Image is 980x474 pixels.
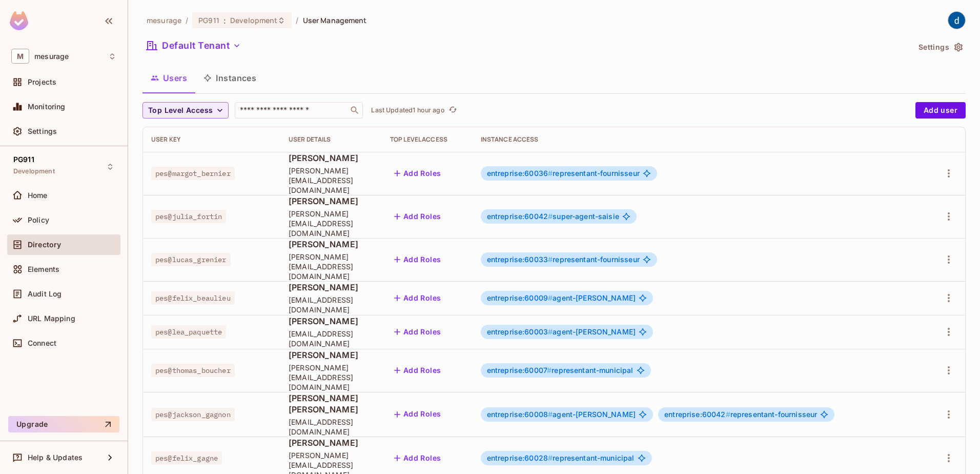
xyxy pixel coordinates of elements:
span: # [548,410,553,419]
button: Users [142,65,195,91]
span: # [548,169,553,177]
span: [PERSON_NAME] [289,195,374,207]
span: entreprise:60009 [487,293,553,302]
span: [PERSON_NAME][EMAIL_ADDRESS][DOMAIN_NAME] [289,209,374,238]
span: Connect [28,339,56,347]
span: Directory [28,241,61,249]
span: representant-fournisseur [487,169,640,177]
span: Elements [28,265,59,273]
button: Add Roles [390,290,445,306]
span: representant-municipal [487,366,634,374]
span: entreprise:60036 [487,169,553,177]
span: representant-fournisseur [664,410,817,419]
span: Home [28,191,48,200]
span: entreprise:60033 [487,255,553,264]
button: Add Roles [390,450,445,466]
span: pes@felix_beaulieu [151,291,235,305]
button: Top Level Access [142,102,229,118]
li: / [186,15,188,25]
span: Development [230,15,277,25]
img: SReyMgAAAABJRU5ErkJggg== [10,11,28,30]
p: Last Updated 1 hour ago [371,106,444,114]
li: / [296,15,298,25]
span: : [223,16,227,25]
button: Add Roles [390,208,445,225]
div: User Details [289,135,374,144]
div: Top Level Access [390,135,464,144]
button: Settings [914,39,966,55]
button: Upgrade [8,416,119,432]
span: entreprise:60042 [487,212,553,221]
div: User Key [151,135,272,144]
span: URL Mapping [28,314,75,323]
span: Audit Log [28,290,62,298]
span: [PERSON_NAME] [289,315,374,327]
span: # [547,366,552,374]
span: # [548,255,553,264]
span: Policy [28,216,49,224]
span: super-agent-saisie [487,212,619,221]
span: entreprise:60003 [487,327,553,336]
span: Click to refresh data [445,104,459,116]
span: PG911 [13,155,34,164]
span: Top Level Access [148,104,213,117]
span: Monitoring [28,103,66,111]
span: representant-fournisseur [487,255,640,264]
span: pes@lucas_grenier [151,253,231,266]
span: pes@jackson_gagnon [151,408,235,421]
span: [EMAIL_ADDRESS][DOMAIN_NAME] [289,417,374,437]
span: PG911 [198,15,219,25]
span: Workspace: mesurage [34,52,69,61]
span: [EMAIL_ADDRESS][DOMAIN_NAME] [289,295,374,314]
span: representant-municipal [487,454,635,462]
span: # [548,453,553,462]
span: entreprise:60007 [487,366,552,374]
button: Add Roles [390,324,445,340]
span: [PERSON_NAME] [289,282,374,293]
div: Instance Access [481,135,918,144]
span: [PERSON_NAME] [PERSON_NAME] [289,392,374,415]
span: pes@lea_paquette [151,325,226,339]
span: [PERSON_NAME] [289,152,374,164]
button: Add Roles [390,406,445,423]
span: [PERSON_NAME] [289,239,374,250]
span: agent-[PERSON_NAME] [487,410,636,419]
span: Help & Updates [28,453,83,462]
span: # [548,327,553,336]
span: pes@felix_gagne [151,451,222,465]
span: [PERSON_NAME][EMAIL_ADDRESS][DOMAIN_NAME] [289,252,374,281]
span: User Management [303,15,367,25]
span: [PERSON_NAME] [289,349,374,361]
span: pes@julia_fortin [151,210,226,223]
span: # [726,410,730,419]
span: M [11,49,29,64]
span: entreprise:60042 [664,410,730,419]
span: pes@margot_bernier [151,167,235,180]
span: entreprise:60008 [487,410,553,419]
button: refresh [447,104,459,116]
span: agent-[PERSON_NAME] [487,294,636,302]
button: Instances [195,65,264,91]
span: refresh [448,105,457,115]
button: Default Tenant [142,37,245,54]
span: the active workspace [147,15,181,25]
span: agent-[PERSON_NAME] [487,328,636,336]
span: [PERSON_NAME][EMAIL_ADDRESS][DOMAIN_NAME] [289,166,374,195]
button: Add Roles [390,165,445,182]
button: Add Roles [390,362,445,379]
span: [PERSON_NAME] [289,437,374,448]
span: # [548,212,553,221]
button: Add user [915,102,966,118]
span: Settings [28,127,57,135]
span: Development [13,167,55,175]
span: entreprise:60028 [487,453,553,462]
span: Projects [28,78,56,86]
img: dev 911gcl [948,12,965,29]
span: [EMAIL_ADDRESS][DOMAIN_NAME] [289,329,374,348]
span: # [548,293,553,302]
button: Add Roles [390,251,445,268]
span: pes@thomas_boucher [151,364,235,377]
span: [PERSON_NAME][EMAIL_ADDRESS][DOMAIN_NAME] [289,363,374,392]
